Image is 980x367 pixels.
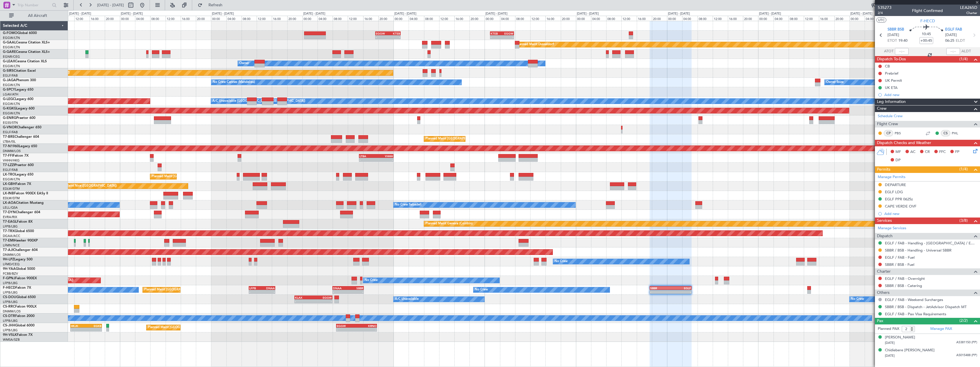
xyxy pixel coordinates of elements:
[3,305,37,308] a: CS-RRCFalcon 900LX
[360,154,376,158] div: LTBA
[517,40,554,49] div: Planned Maint Dusseldorf
[3,230,34,233] a: T7-TRXGlobal 6500
[3,201,16,205] span: LX-AOA
[878,5,891,11] span: 535273
[363,16,378,21] div: 16:00
[3,55,20,59] a: EGNR/CEG
[885,85,897,90] div: UK ETA
[3,272,18,276] a: FCBB/BZV
[3,79,36,82] a: G-JAGAPhenom 300
[424,16,439,21] div: 08:00
[652,16,667,21] div: 20:00
[3,158,20,163] a: VHHH/HKG
[333,286,348,290] div: DNAA
[3,262,19,266] a: LFMD/CEQ
[877,318,883,324] span: Pax
[135,16,150,21] div: 04:00
[71,328,86,331] div: -
[3,88,33,91] a: G-SPCYLegacy 650
[3,290,18,295] a: LFPB/LBG
[561,16,576,21] div: 20:00
[959,218,968,224] span: (3/8)
[887,27,904,33] span: SBBR BSB
[545,16,561,21] div: 16:00
[90,16,105,21] div: 16:00
[3,50,50,54] a: G-GARECessna Citation XLS+
[3,314,35,318] a: CS-DTRFalcon 2000
[3,79,16,82] span: G-JAGA
[3,211,40,214] a: T7-DYNChallenger 604
[939,149,946,155] span: FFC
[877,99,906,105] span: Leg Information
[895,131,907,136] a: PBS
[877,56,906,63] span: Dispatch To-Dos
[3,173,15,176] span: LX-TRO
[3,267,35,271] a: 9H-YAAGlobal 5000
[3,145,37,148] a: T7-N1960Legacy 650
[728,16,743,21] div: 16:00
[71,324,86,328] div: HKJK
[3,324,15,327] span: CS-JHH
[959,56,968,62] span: (1/4)
[3,107,35,110] a: G-KGKGLegacy 600
[885,64,890,69] div: CB
[74,16,89,21] div: 12:00
[17,1,50,9] input: Trip Number
[878,326,899,332] label: Planned PAX
[877,233,893,240] span: Dispatch
[885,335,915,340] div: [PERSON_NAME]
[394,11,416,16] div: [DATE] - [DATE]
[211,16,226,21] div: 00:00
[671,290,691,294] div: -
[376,32,388,35] div: EGGW
[3,239,38,242] a: T7-EMIHawker 900XP
[698,16,713,21] div: 08:00
[3,41,16,44] span: G-GAAL
[850,16,865,21] div: 00:00
[318,16,333,21] div: 04:00
[3,333,17,337] span: 9H-VSLK
[242,16,257,21] div: 08:00
[3,296,36,299] a: CS-DOUGlobal 6500
[667,16,682,21] div: 00:00
[120,16,135,21] div: 00:00
[743,16,758,21] div: 20:00
[150,16,165,21] div: 08:00
[262,286,275,290] div: DNAA
[3,239,14,242] span: T7-EMI
[3,319,18,323] a: LFPB/LBG
[956,38,965,44] span: ELDT
[3,88,15,91] span: G-SPCY
[491,32,502,35] div: KTEB
[295,296,313,299] div: KLAX
[865,16,880,21] div: 04:00
[876,17,886,23] button: UTC
[3,154,29,157] a: T7-FFIFalcon 7X
[239,59,249,68] div: Owner
[3,258,14,261] span: 9H-LPZ
[376,158,393,161] div: -
[152,172,242,181] div: Planned Maint [GEOGRAPHIC_DATA] ([GEOGRAPHIC_DATA])
[885,255,915,260] a: EGLF / FAB - Fuel
[86,328,102,331] div: -
[877,105,887,112] span: Crew
[3,286,31,290] a: F-HECDFalcon 7X
[97,3,124,8] span: [DATE] - [DATE]
[515,16,530,21] div: 08:00
[3,324,35,327] a: CS-JHHGlobal 6000
[3,41,50,44] a: G-GAALCessna Citation XLS+
[3,60,15,63] span: G-LEAX
[3,248,13,252] span: T7-AJI
[3,97,33,101] a: G-LEGCLegacy 600
[960,5,977,11] span: LEA265D
[3,102,20,106] a: EGGW/LTN
[3,116,35,120] a: G-ENRGPraetor 600
[313,300,332,303] div: -
[884,211,977,216] div: Add new
[930,326,952,332] a: Manage PAX
[920,18,935,24] span: F-HECD
[878,226,906,231] a: Manage Services
[3,92,18,97] a: LGAV/ATH
[378,16,393,21] div: 20:00
[885,190,903,194] div: EGLF LDG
